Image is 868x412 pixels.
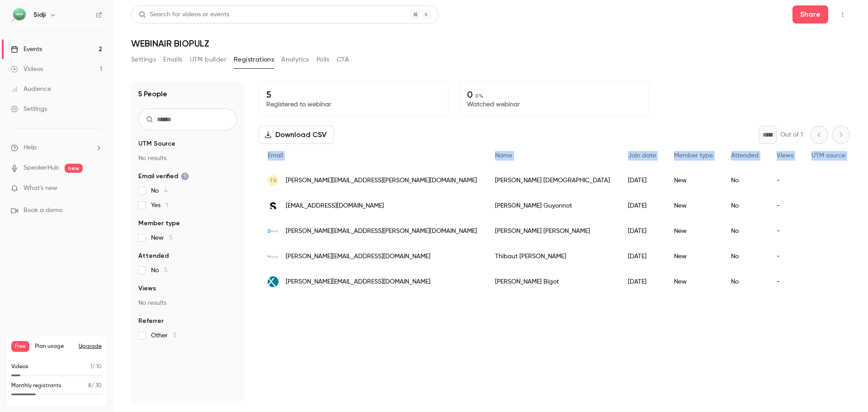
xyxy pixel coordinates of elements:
[665,244,722,269] div: New
[768,269,802,294] div: -
[151,233,173,242] span: New
[138,89,167,99] h1: 5 People
[793,5,828,24] button: Share
[138,139,237,340] section: facet-groups
[665,218,722,244] div: New
[169,235,173,241] span: 5
[166,202,168,208] span: 1
[619,244,665,269] div: [DATE]
[24,163,59,173] a: SpeakerHub
[79,343,102,350] button: Upgrade
[88,382,102,390] p: / 30
[151,186,168,195] span: No
[131,52,156,67] button: Settings
[286,252,430,261] span: [PERSON_NAME][EMAIL_ADDRESS][DOMAIN_NAME]
[11,382,61,390] p: Monthly registrants
[269,176,277,185] span: TS
[90,364,92,369] span: 1
[268,276,278,287] img: xfab.com
[281,52,309,67] button: Analytics
[619,193,665,218] div: [DATE]
[722,269,768,294] div: No
[138,154,237,163] p: No results
[33,10,46,19] h6: Sidji
[268,152,283,159] span: Email
[11,341,29,352] span: Free
[268,226,278,237] img: umontpellier.fr
[665,269,722,294] div: New
[268,251,278,262] img: biose.com
[811,152,845,159] span: UTM source
[138,298,237,308] p: No results
[234,52,274,67] button: Registrations
[259,126,334,144] button: Download CSV
[88,383,91,388] span: 8
[138,219,180,228] span: Member type
[138,172,189,181] span: Email verified
[151,266,168,275] span: No
[286,201,384,211] span: [EMAIL_ADDRESS][DOMAIN_NAME]
[486,193,619,218] div: [PERSON_NAME] Guyonnot
[11,85,51,94] div: Audience
[619,168,665,193] div: [DATE]
[286,227,477,236] span: [PERSON_NAME][EMAIL_ADDRESS][PERSON_NAME][DOMAIN_NAME]
[467,100,642,109] p: Watched webinar
[190,52,226,67] button: UTM builder
[24,184,57,193] span: What's new
[722,244,768,269] div: No
[138,317,164,326] span: Referrer
[486,244,619,269] div: Thibaut [PERSON_NAME]
[35,343,73,350] span: Plan usage
[486,218,619,244] div: [PERSON_NAME] [PERSON_NAME]
[268,200,278,211] img: sanofi.com
[467,89,642,100] p: 0
[628,152,656,159] span: Join date
[164,267,168,274] span: 5
[780,130,803,139] p: Out of 1
[131,38,850,49] h1: WEBINAIR BIOPULZ
[486,168,619,193] div: [PERSON_NAME] [DEMOGRAPHIC_DATA]
[286,176,477,185] span: [PERSON_NAME][EMAIL_ADDRESS][PERSON_NAME][DOMAIN_NAME]
[495,152,512,159] span: Name
[151,201,168,210] span: Yes
[286,277,430,287] span: [PERSON_NAME][EMAIL_ADDRESS][DOMAIN_NAME]
[475,93,483,99] span: 0 %
[337,52,349,67] button: CTA
[138,284,156,293] span: Views
[731,152,759,159] span: Attended
[138,251,169,260] span: Attended
[777,152,793,159] span: Views
[11,8,26,22] img: Sidji
[173,332,177,339] span: 5
[11,65,43,74] div: Videos
[24,143,37,152] span: Help
[24,206,62,215] span: Book a demo
[665,193,722,218] div: New
[11,143,102,152] li: help-dropdown-opener
[768,168,802,193] div: -
[722,168,768,193] div: No
[11,45,42,54] div: Events
[90,363,102,371] p: / 10
[11,363,28,371] p: Videos
[619,218,665,244] div: [DATE]
[722,193,768,218] div: No
[164,188,168,194] span: 4
[65,164,83,173] span: new
[486,269,619,294] div: [PERSON_NAME] Bigot
[768,193,802,218] div: -
[768,244,802,269] div: -
[674,152,713,159] span: Member type
[722,218,768,244] div: No
[163,52,182,67] button: Emails
[665,168,722,193] div: New
[316,52,330,67] button: Polls
[138,139,175,148] span: UTM Source
[151,331,177,340] span: Other
[266,100,441,109] p: Registered to webinar
[139,10,229,19] div: Search for videos or events
[11,104,47,114] div: Settings
[619,269,665,294] div: [DATE]
[266,89,441,100] p: 5
[768,218,802,244] div: -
